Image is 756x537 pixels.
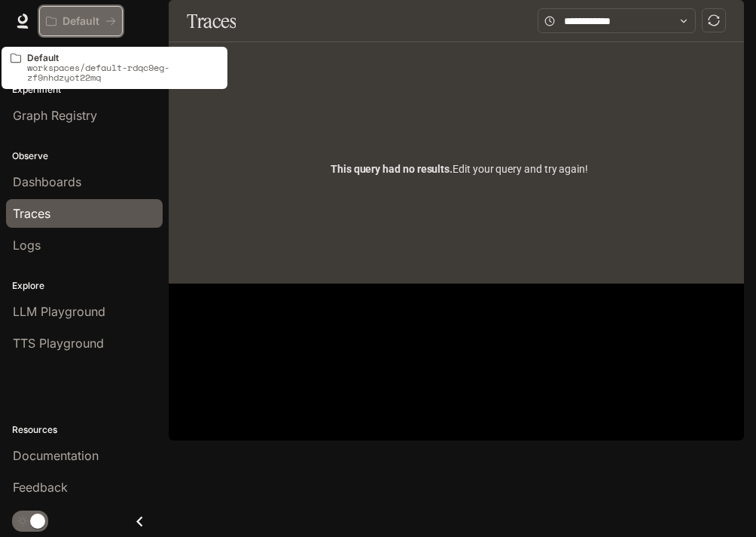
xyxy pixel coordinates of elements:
p: Default [62,15,99,28]
button: All workspaces [39,6,123,36]
span: This query had no results. [331,163,453,175]
span: sync [708,14,720,26]
p: Default [27,53,218,63]
h1: Traces [187,6,236,36]
p: workspaces/default-rdqc9eg-zf9nhdzyot22mq [27,63,218,82]
span: Edit your query and try again! [331,161,588,177]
